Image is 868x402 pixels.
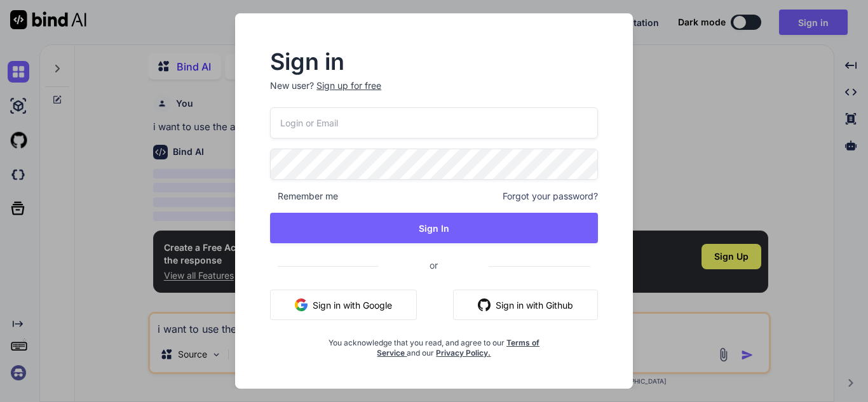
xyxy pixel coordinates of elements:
[270,213,598,243] button: Sign In
[379,250,489,281] span: or
[316,79,381,92] div: Sign up for free
[270,290,417,320] button: Sign in with Google
[436,348,491,358] a: Privacy Policy.
[295,298,308,311] img: google
[478,298,491,311] img: github
[270,107,598,138] input: Login or Email
[270,190,338,203] span: Remember me
[270,51,598,72] h2: Sign in
[270,79,598,107] p: New user?
[377,338,539,358] a: Terms of Service
[453,290,598,320] button: Sign in with Github
[325,330,543,358] div: You acknowledge that you read, and agree to our and our
[503,190,598,203] span: Forgot your password?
